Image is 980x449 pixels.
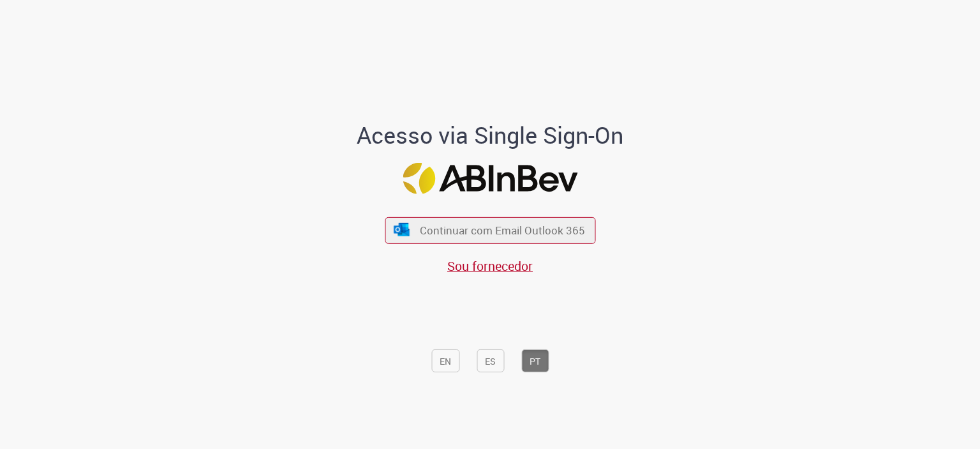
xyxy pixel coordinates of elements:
button: EN [431,349,459,372]
button: PT [521,349,549,372]
img: ícone Azure/Microsoft 360 [393,223,411,236]
font: Continuar com Email Outlook 365 [420,224,585,238]
img: Logotipo da ABInBev [403,163,577,194]
button: ES [477,349,504,372]
button: ícone Azure/Microsoft 360 Continuar com Email Outlook 365 [385,217,595,243]
font: PT [530,355,540,367]
a: Sou fornecedor [447,257,533,275]
font: EN [440,355,451,367]
font: Acesso via Single Sign-On [357,119,623,150]
font: ES [485,355,496,367]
